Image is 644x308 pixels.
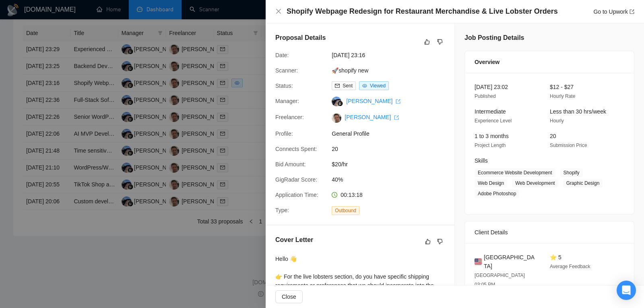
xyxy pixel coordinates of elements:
span: Project Length [475,143,506,148]
span: Outbound [332,206,359,215]
img: 🇺🇸 [475,257,482,266]
span: Scanner: [275,67,298,74]
span: Overview [475,58,500,66]
span: eye [362,83,367,88]
span: [DATE] 23:16 [332,51,452,60]
span: dislike [437,39,443,45]
button: Close [275,290,303,303]
span: Sent [343,83,353,89]
span: 00:13:18 [341,192,363,198]
span: Published [475,93,496,99]
button: dislike [435,237,445,246]
span: Adobe Photoshop [475,189,519,198]
span: Connects Spent: [275,146,317,152]
span: Less than 30 hrs/week [550,108,606,115]
span: mail [335,83,340,88]
span: Graphic Design [563,179,603,188]
span: 1 to 3 months [475,133,509,139]
span: Viewed [370,83,386,89]
span: Close [282,292,296,301]
span: 20 [332,145,452,153]
span: Hourly [550,118,564,124]
span: close [275,8,282,14]
img: gigradar-bm.png [337,101,343,106]
div: Client Details [475,221,624,243]
span: Skills [475,157,488,164]
div: Open Intercom Messenger [617,281,636,300]
h5: Job Posting Details [464,33,524,43]
h5: Cover Letter [275,235,313,245]
span: Profile: [275,130,293,137]
span: export [396,99,400,104]
span: Ecommerce Website Development [475,168,555,177]
span: Type: [275,207,289,213]
span: export [394,115,399,120]
span: [GEOGRAPHIC_DATA] 03:05 PM [475,273,525,287]
span: Submission Price [550,143,587,148]
span: General Profile [332,129,452,138]
span: Application Time: [275,192,318,198]
span: clock-circle [332,192,337,198]
span: Manager: [275,98,299,104]
span: Shopify [560,168,583,177]
h5: Proposal Details [275,33,326,43]
span: Date: [275,52,289,58]
span: ⭐ 5 [550,254,561,260]
span: [DATE] 23:02 [475,84,508,90]
img: c1GChE0rw3-jQZpK59v95K2GPV0itFlb7wA4DSbhyAAeG2ta4MtFQNXzbegWwXHDeJ [332,113,341,123]
span: 40% [332,175,452,184]
span: Intermediate [475,108,506,115]
button: dislike [435,37,445,47]
span: export [630,9,634,14]
span: like [424,39,430,45]
span: $12 - $27 [550,84,574,90]
button: like [422,37,432,47]
span: [GEOGRAPHIC_DATA] [484,253,537,271]
span: Experience Level [475,118,512,124]
h4: Shopify Webpage Redesign for Restaurant Merchandise & Live Lobster Orders [287,6,558,17]
button: Close [275,8,282,15]
span: 20 [550,133,556,139]
span: Freelancer: [275,114,304,120]
span: Hourly Rate [550,93,575,99]
span: Web Design [475,179,507,188]
span: $20/hr [332,160,452,169]
button: like [423,237,433,246]
span: Average Feedback [550,264,590,269]
a: [PERSON_NAME] export [346,98,400,104]
span: GigRadar Score: [275,176,317,183]
a: Go to Upworkexport [593,8,634,15]
span: Bid Amount: [275,161,306,167]
span: Web Development [512,179,558,188]
span: like [425,238,431,245]
a: [PERSON_NAME] export [345,114,399,120]
span: dislike [437,238,443,245]
a: 🚀shopify new [332,67,368,74]
span: Status: [275,83,293,89]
